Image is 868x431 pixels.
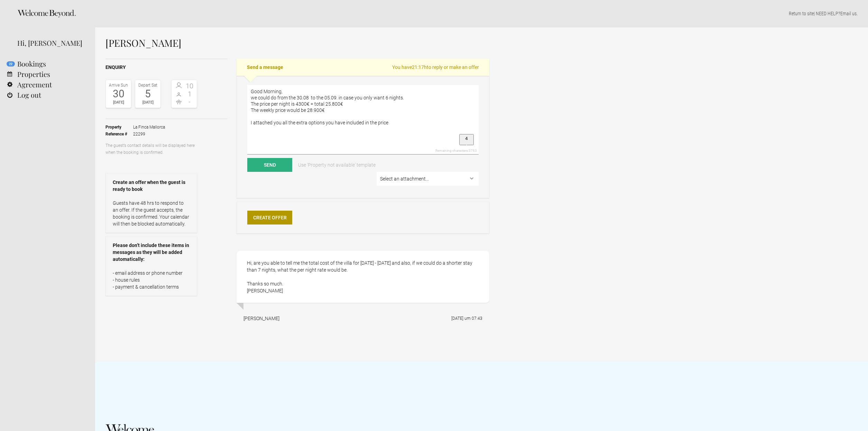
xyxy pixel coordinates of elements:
[451,316,482,321] flynt-date-display: [DATE] um 07:43
[137,89,159,99] div: 5
[237,59,489,76] h2: Send a message
[105,124,133,131] strong: Property
[113,179,190,193] strong: Create an offer when the guest is ready to book
[184,98,195,105] span: -
[113,242,190,263] strong: Please don’t include these items in messages as they will be added automatically:
[247,211,292,225] a: Create Offer
[108,82,129,89] div: Arrive Sun
[789,11,814,16] a: Return to site
[113,270,190,290] p: - email address or phone number - house rules - payment & cancellation terms
[243,315,279,322] div: [PERSON_NAME]
[184,90,195,97] span: 1
[184,82,195,89] span: 10
[133,124,165,131] span: La Finca Mallorca
[137,82,159,89] div: Depart Sat
[105,10,858,17] p: | NEED HELP? .
[392,64,479,71] span: You have to reply or make an offer
[133,131,165,138] span: 22299
[105,38,489,48] h1: [PERSON_NAME]
[108,89,129,99] div: 30
[840,11,857,16] a: Email us
[113,200,190,227] p: Guests have 48 hrs to respond to an offer. If the guest accepts, the booking is confirmed. Your c...
[293,158,380,172] a: Use 'Property not available' template
[137,99,159,106] div: [DATE]
[412,64,427,70] flynt-countdown: 21:17h
[237,251,489,303] div: Hi, are you able to tell me the total cost of the villa for [DATE] - [DATE] and also, if we could...
[105,64,227,71] h2: Enquiry
[108,99,129,106] div: [DATE]
[17,38,85,48] div: Hi, [PERSON_NAME]
[105,131,133,138] strong: Reference #
[247,158,292,172] button: Send
[247,85,479,155] textarea: To enrich screen reader interactions, please activate Accessibility in Grammarly extension settings
[105,142,197,156] p: The guest’s contact details will be displayed here when the booking is confirmed.
[7,61,15,67] flynt-notification-badge: 22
